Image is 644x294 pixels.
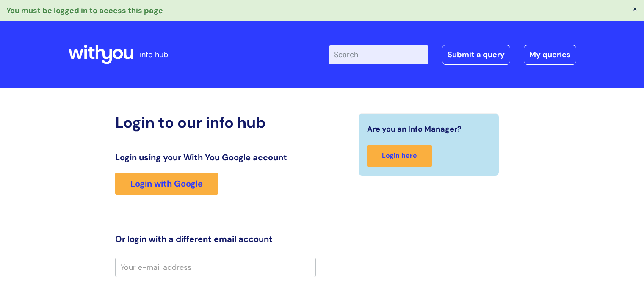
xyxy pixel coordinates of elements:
[115,258,316,277] input: Your e-mail address
[524,45,576,64] a: My queries
[140,48,168,61] p: info hub
[633,5,638,12] button: ×
[442,45,510,64] a: Submit a query
[115,173,218,195] a: Login with Google
[329,45,428,64] input: Search
[115,234,316,244] h3: Or login with a different email account
[367,122,462,136] span: Are you an Info Manager?
[115,113,316,132] h2: Login to our info hub
[115,152,316,162] h3: Login using your With You Google account
[367,145,432,167] a: Login here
